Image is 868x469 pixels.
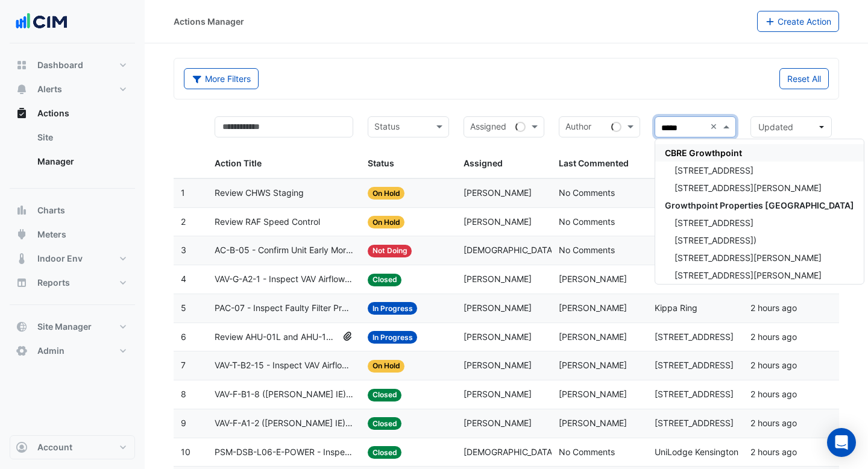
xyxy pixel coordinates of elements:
[16,204,28,216] app-icon: Charts
[37,107,69,119] span: Actions
[37,321,92,333] span: Site Manager
[464,389,532,399] span: [PERSON_NAME]
[368,446,402,459] span: Closed
[10,435,135,459] button: Account
[757,11,840,32] button: Create Action
[10,198,135,222] button: Charts
[10,271,135,295] button: Reports
[215,301,353,315] span: PAC-07 - Inspect Faulty Filter Pressure Sensor
[368,245,412,257] span: Not Doing
[464,418,532,428] span: [PERSON_NAME]
[655,389,734,399] span: [STREET_ADDRESS]
[215,330,338,344] span: Review AHU-01L and AHU-12-05
[181,389,186,399] span: 8
[10,247,135,271] button: Indoor Env
[559,274,627,284] span: [PERSON_NAME]
[215,417,353,430] span: VAV-F-A1-2 ([PERSON_NAME] IE) - Review Critical Sensor Outside Range
[368,158,394,168] span: Status
[559,332,627,342] span: [PERSON_NAME]
[559,389,627,399] span: [PERSON_NAME]
[215,215,320,229] span: Review RAF Speed Control
[655,332,734,342] span: [STREET_ADDRESS]
[750,332,797,342] span: 2025-10-10T14:35:55.597
[368,216,405,228] span: On Hold
[559,447,615,457] span: No Comments
[675,218,753,228] span: [STREET_ADDRESS]
[16,228,28,241] app-icon: Meters
[368,302,418,315] span: In Progress
[750,303,797,313] span: 2025-10-10T13:40:17.139
[10,339,135,363] button: Admin
[181,360,186,370] span: 7
[16,83,28,95] app-icon: Alerts
[174,15,244,28] div: Actions Manager
[14,10,69,34] img: Company Logo
[215,158,262,168] span: Action Title
[559,303,627,313] span: [PERSON_NAME]
[10,77,135,101] button: Alerts
[464,216,532,227] span: [PERSON_NAME]
[181,187,185,198] span: 1
[464,245,623,255] span: [DEMOGRAPHIC_DATA][PERSON_NAME]
[559,187,615,198] span: No Comments
[750,447,797,457] span: 2025-10-10T14:00:50.253
[559,360,627,370] span: [PERSON_NAME]
[464,158,503,168] span: Assigned
[750,418,797,428] span: 2025-10-10T11:09:35.561
[758,122,793,132] span: Updated
[215,359,353,373] span: VAV-T-B2-15 - Inspect VAV Airflow Block
[559,158,629,168] span: Last Commented
[559,245,615,255] span: No Comments
[675,253,822,263] span: [STREET_ADDRESS][PERSON_NAME]
[215,186,304,200] span: Review CHWS Staging
[464,274,532,284] span: [PERSON_NAME]
[16,321,28,333] app-icon: Site Manager
[215,244,353,257] span: AC-B-05 - Confirm Unit Early Morning Operation (Energy Saving)
[655,139,864,284] div: Options List
[368,417,402,430] span: Closed
[827,428,856,457] div: Open Intercom Messenger
[750,360,797,370] span: 2025-10-10T11:25:21.289
[10,101,135,125] button: Actions
[464,187,532,198] span: [PERSON_NAME]
[181,418,186,428] span: 9
[464,447,623,457] span: [DEMOGRAPHIC_DATA][PERSON_NAME]
[368,389,402,401] span: Closed
[665,200,854,210] span: Growthpoint Properties [GEOGRAPHIC_DATA]
[655,360,734,370] span: [STREET_ADDRESS]
[655,303,697,313] span: Kippa Ring
[181,303,186,313] span: 5
[368,331,418,344] span: In Progress
[37,277,70,289] span: Reports
[184,68,259,89] button: More Filters
[710,120,720,134] span: Clear
[181,332,186,342] span: 6
[16,253,28,265] app-icon: Indoor Env
[779,68,829,89] button: Reset All
[655,418,734,428] span: [STREET_ADDRESS]
[10,53,135,77] button: Dashboard
[464,303,532,313] span: [PERSON_NAME]
[368,274,402,286] span: Closed
[559,216,615,227] span: No Comments
[16,107,28,119] app-icon: Actions
[181,274,186,284] span: 4
[215,272,353,286] span: VAV-G-A2-1 - Inspect VAV Airflow Block
[37,83,62,95] span: Alerts
[181,216,186,227] span: 2
[665,148,742,158] span: CBRE Growthpoint
[750,116,832,137] button: Updated
[675,165,753,175] span: [STREET_ADDRESS]
[215,445,353,459] span: PSM-DSB-L06-E-POWER - Inspect Flatlined Power Sub-Meter
[750,389,797,399] span: 2025-10-10T11:22:41.343
[37,253,83,265] span: Indoor Env
[655,447,738,457] span: UniLodge Kensington
[16,277,28,289] app-icon: Reports
[181,245,186,255] span: 3
[37,204,65,216] span: Charts
[368,360,405,373] span: On Hold
[675,183,822,193] span: [STREET_ADDRESS][PERSON_NAME]
[675,270,822,280] span: [STREET_ADDRESS][PERSON_NAME]
[215,388,353,401] span: VAV-F-B1-8 ([PERSON_NAME] IE) - Review Critical Sensor Outside Range
[16,59,28,71] app-icon: Dashboard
